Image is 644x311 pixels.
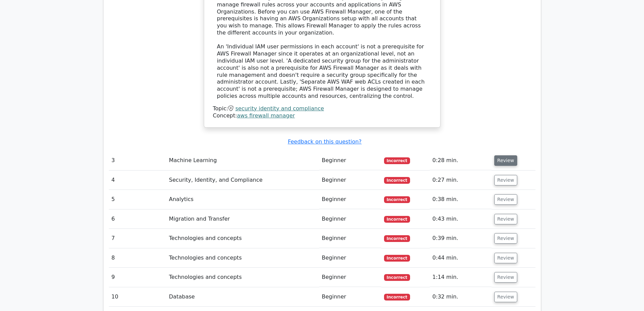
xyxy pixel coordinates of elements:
[109,229,166,248] td: 7
[494,155,517,166] button: Review
[384,216,410,223] span: Incorrect
[319,268,381,287] td: Beginner
[384,294,410,301] span: Incorrect
[430,229,492,248] td: 0:39 min.
[109,209,166,229] td: 6
[430,209,492,229] td: 0:43 min.
[494,194,517,205] button: Review
[494,272,517,283] button: Review
[384,177,410,184] span: Incorrect
[384,274,410,281] span: Incorrect
[384,157,410,164] span: Incorrect
[109,151,166,170] td: 3
[494,214,517,224] button: Review
[319,248,381,268] td: Beginner
[166,209,319,229] td: Migration and Transfer
[494,253,517,263] button: Review
[319,190,381,209] td: Beginner
[494,233,517,244] button: Review
[494,292,517,302] button: Review
[166,248,319,268] td: Technologies and concepts
[166,268,319,287] td: Technologies and concepts
[109,268,166,287] td: 9
[430,268,492,287] td: 1:14 min.
[166,190,319,209] td: Analytics
[109,248,166,268] td: 8
[430,190,492,209] td: 0:38 min.
[384,255,410,262] span: Incorrect
[109,171,166,190] td: 4
[319,229,381,248] td: Beginner
[319,209,381,229] td: Beginner
[430,248,492,268] td: 0:44 min.
[494,175,517,185] button: Review
[109,190,166,209] td: 5
[166,151,319,170] td: Machine Learning
[109,287,166,307] td: 10
[319,151,381,170] td: Beginner
[235,105,324,112] a: security identity and compliance
[166,171,319,190] td: Security, Identity, and Compliance
[430,287,492,307] td: 0:32 min.
[430,171,492,190] td: 0:27 min.
[319,171,381,190] td: Beginner
[166,229,319,248] td: Technologies and concepts
[319,287,381,307] td: Beginner
[384,196,410,203] span: Incorrect
[213,112,431,119] div: Concept:
[213,105,431,112] div: Topic:
[384,235,410,242] span: Incorrect
[288,138,361,145] a: Feedback on this question?
[166,287,319,307] td: Database
[237,112,295,119] a: aws firewall manager
[430,151,492,170] td: 0:28 min.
